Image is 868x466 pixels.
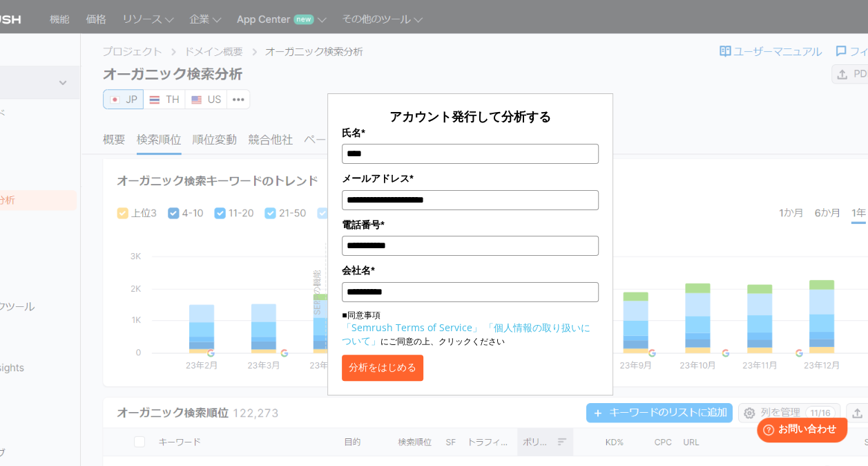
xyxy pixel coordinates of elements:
[342,321,590,347] a: 「個人情報の取り扱いについて」
[342,355,423,381] button: 分析をはじめる
[342,309,599,348] p: ■同意事項 にご同意の上、クリックください
[342,217,599,232] label: 電話番号*
[745,412,853,451] iframe: Help widget launcher
[342,171,599,186] label: メールアドレス*
[389,108,551,124] span: アカウント発行して分析する
[342,321,482,334] a: 「Semrush Terms of Service」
